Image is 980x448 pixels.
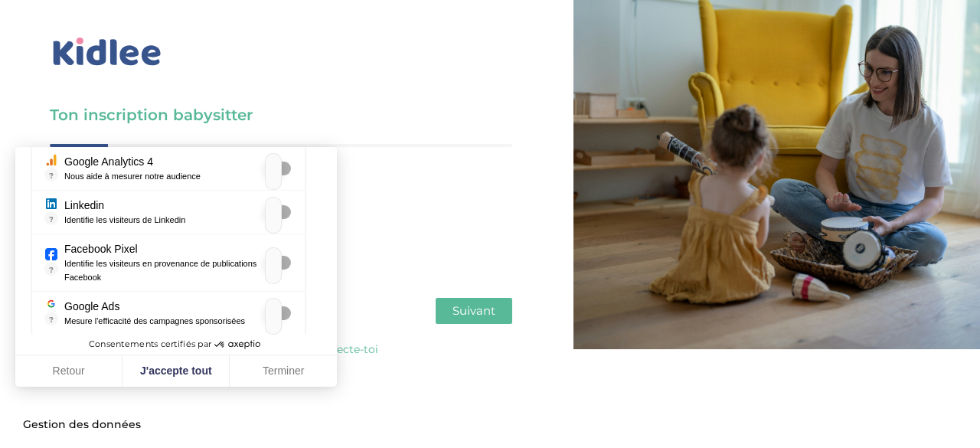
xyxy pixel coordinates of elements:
span: Gestion des données [23,418,141,432]
div: Linkedin [265,204,282,221]
p: Identifie les visiteurs de Linkedin [64,214,193,227]
p: Mesure l'efficacité des campagnes sponsorisées [64,315,253,329]
button: Suivant [436,298,512,324]
a: ? [44,211,58,225]
span: Suivant [452,303,495,318]
div: Essentiel pour la gestion du site web, il permet de mesurer des indicateurs tels que le trafic, l... [32,147,305,191]
div: Google Ads est la régie publicitaire du moteur de recherche Google. Il permet de réaliser des cam... [32,292,305,335]
button: Consentements certifiés par [81,335,271,355]
div: Google Ads [64,298,253,315]
input: Linkedin [265,197,282,234]
div: Google Analytics 4 [64,153,208,170]
input: Google Ads [265,298,282,335]
h3: Ton inscription babysitter [50,104,512,126]
div: Linkedin [64,197,193,214]
button: Retour [15,355,122,388]
button: Fermer le widget sans consentement [14,409,150,441]
div: Facebook Pixel [265,254,282,271]
input: Google Analytics 4 [265,153,282,190]
div: Facebook Pixel [64,240,265,257]
a: ? [44,312,58,325]
p: Nous aide à mesurer notre audience [64,170,208,184]
a: ? [44,262,58,276]
div: Google Ads [265,305,282,322]
img: logo_kidlee_bleu [50,34,165,70]
p: Identifie les visiteurs en provenance de publications Facebook [64,257,265,284]
div: Parce que vous ne venez pas tous les jours sur notre site, ce petit bout de code que nous fourni ... [32,234,305,292]
a: Connecte-toi [309,342,378,356]
a: ? [44,168,58,181]
span: Consentements certifiés par [89,340,211,348]
input: Facebook Pixel [265,247,282,284]
div: Google Analytics 4 [265,160,282,177]
svg: Axeptio [214,322,260,368]
button: Terminer [230,355,337,388]
div: Permet de suivre les actions du visiteur sur le site web, et de voir s'il y a des conversions. [32,191,305,234]
button: J'accepte tout [122,355,230,388]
